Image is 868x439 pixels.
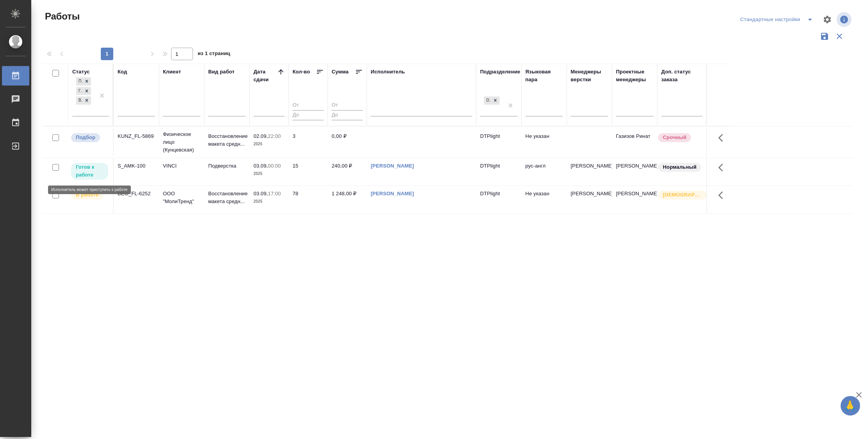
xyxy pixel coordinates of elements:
div: Подразделение [480,68,520,76]
button: Здесь прячутся важные кнопки [714,158,732,177]
button: Сбросить фильтры [832,29,847,44]
td: 1 248,00 ₽ [328,186,367,213]
span: 🙏 [844,398,857,414]
div: Исполнитель [371,68,405,76]
td: 0,00 ₽ [328,128,367,156]
p: Восстановление макета средн... [208,132,246,148]
input: До [293,110,324,120]
td: [PERSON_NAME] [612,186,657,213]
div: Статус [72,68,90,76]
p: 02.09, [254,133,268,139]
div: Кол-во [293,68,310,76]
input: От [293,101,324,111]
p: VINCI [163,162,200,170]
div: BEG_FL-6252 [118,190,155,198]
div: Сумма [332,68,348,76]
button: Здесь прячутся важные кнопки [714,128,732,147]
div: Менеджеры верстки [571,68,608,84]
div: Доп. статус заказа [661,68,702,84]
td: [PERSON_NAME] [612,158,657,186]
div: Клиент [163,68,181,76]
div: S_AMK-100 [118,162,155,170]
a: [PERSON_NAME] [371,191,414,196]
td: Газизов Ринат [612,128,657,156]
p: 00:00 [268,163,281,169]
p: Нормальный [663,163,697,171]
div: Код [118,68,127,76]
div: Языковая пара [525,68,563,84]
div: Подбор, Готов к работе, В работе [75,96,92,105]
p: Физическое лицо (Кунцевская) [163,130,200,154]
div: Готов к работе [76,87,82,95]
td: Не указан [522,128,567,156]
p: [PERSON_NAME] [571,162,608,170]
p: Срочный [663,134,686,141]
td: DTPlight [476,128,522,156]
p: 22:00 [268,133,281,139]
div: Дата сдачи [254,68,277,84]
input: До [332,110,363,120]
p: [DEMOGRAPHIC_DATA] [663,191,702,199]
div: DTPlight [484,96,491,105]
div: Исполнитель выполняет работу [70,190,109,200]
p: В работе [76,191,98,199]
td: Не указан [522,186,567,213]
span: из 1 страниц [198,49,230,60]
span: Посмотреть информацию [837,12,853,27]
button: Здесь прячутся важные кнопки [714,186,732,205]
p: Готов к работе [76,163,104,179]
div: Подбор, Готов к работе, В работе [75,86,92,96]
p: 2025 [254,170,285,178]
div: Проектные менеджеры [616,68,654,84]
a: [PERSON_NAME] [371,163,414,169]
p: Подверстка [208,162,246,170]
td: 78 [289,186,328,213]
p: 03.09, [254,191,268,196]
button: Сохранить фильтры [817,29,832,44]
p: 03.09, [254,163,268,169]
div: Подбор [76,77,82,86]
div: split button [738,13,818,26]
div: KUNZ_FL-5869 [118,132,155,140]
div: Вид работ [208,68,235,76]
td: 240,00 ₽ [328,158,367,186]
button: 🙏 [841,396,860,416]
p: [PERSON_NAME] [571,190,608,198]
div: DTPlight [483,96,500,105]
div: Подбор, Готов к работе, В работе [75,77,92,86]
td: DTPlight [476,158,522,186]
p: Восстановление макета средн... [208,190,246,205]
span: Работы [43,10,80,23]
td: 15 [289,158,328,186]
p: 17:00 [268,191,281,196]
td: рус-англ [522,158,567,186]
p: ООО "МолиТренд" [163,190,200,205]
td: 3 [289,128,328,156]
div: Можно подбирать исполнителей [70,132,109,143]
td: DTPlight [476,186,522,213]
div: В работе [76,96,82,105]
p: 2025 [254,140,285,148]
input: От [332,101,363,111]
span: Настроить таблицу [818,10,837,29]
p: Подбор [76,134,95,141]
p: 2025 [254,198,285,205]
